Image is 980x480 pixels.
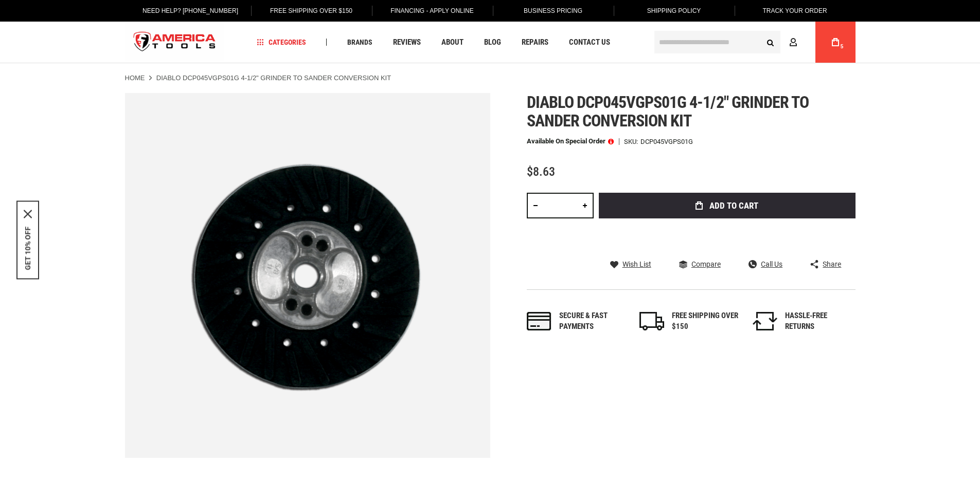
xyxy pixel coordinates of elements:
div: DCP045VGPS01G [640,138,693,145]
iframe: Secure express checkout frame [597,221,858,251]
button: Add to Cart [599,193,856,218]
span: Share [823,261,841,268]
span: About [441,39,464,46]
span: Diablo dcp045vgps01g 4-1/2" grinder to sander conversion kit [527,93,809,131]
span: Shipping Policy [647,7,701,14]
a: store logo [125,23,225,62]
a: Blog [479,35,506,49]
div: Secure & fast payments [559,310,626,333]
strong: SKU [624,138,640,145]
a: About [437,35,468,49]
a: Brands [343,35,377,49]
a: Compare [679,260,721,269]
span: Add to Cart [709,201,758,210]
iframe: LiveChat chat widget [835,448,980,480]
a: Reviews [388,35,425,49]
a: Call Us [749,260,782,269]
span: Contact Us [569,39,610,46]
img: shipping [639,312,664,330]
span: Brands [347,39,372,46]
span: Blog [484,39,501,46]
img: America Tools [125,23,225,62]
div: HASSLE-FREE RETURNS [785,310,852,333]
button: GET 10% OFF [24,227,32,270]
strong: DIABLO DCP045VGPS01G 4-1/2" GRINDER TO SANDER CONVERSION KIT [156,74,391,82]
span: $8.63 [527,164,555,179]
div: Add to Cart [599,224,856,249]
img: payments [527,312,551,330]
span: Repairs [522,39,548,46]
span: Wish List [622,261,651,268]
div: FREE SHIPPING OVER $150 [672,310,739,333]
svg: close icon [24,210,32,218]
span: Reviews [393,39,421,46]
a: Home [125,73,145,83]
span: Call Us [761,261,782,268]
span: Compare [691,261,721,268]
span: Categories [257,39,306,46]
a: 5 [826,22,845,63]
button: Search [761,32,780,52]
a: Contact Us [564,35,615,49]
a: Wish List [610,260,651,269]
a: Repairs [517,35,553,49]
p: Available on Special Order [527,138,614,145]
a: Categories [252,35,311,49]
span: 5 [841,44,844,49]
button: Close [24,210,32,218]
img: DIABLO DCP045VGPS01G 4-1/2" GRINDER TO SANDER CONVERSION KIT [125,93,490,458]
img: returns [753,312,777,330]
